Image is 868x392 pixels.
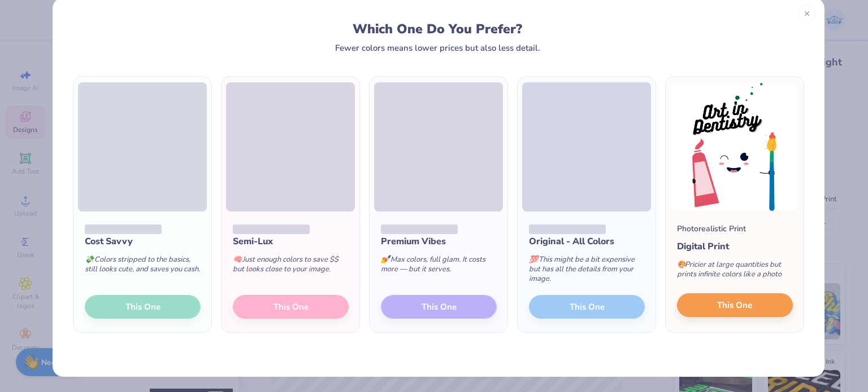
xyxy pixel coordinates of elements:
[677,240,793,253] div: Digital Print
[529,248,645,295] div: This might be a bit expensive but has all the details from your image.
[677,223,746,235] div: Photorealistic Print
[381,235,497,248] div: Premium Vibes
[717,299,752,312] span: This One
[233,235,349,248] div: Semi-Lux
[529,254,538,265] span: 💯
[677,293,793,317] button: This One
[85,248,201,285] div: Colors stripped to the basics, still looks cute, and saves you cash.
[670,82,799,212] img: Photorealistic preview
[335,43,540,52] div: Fewer colors means lower prices but also less detail.
[85,235,201,248] div: Cost Savvy
[677,259,686,270] span: 🎨
[677,253,793,290] div: Pricier at large quantities but prints infinite colors like a photo
[83,21,792,37] div: Which One Do You Prefer?
[85,254,94,265] span: 💸
[233,254,242,265] span: 🧠
[233,248,349,285] div: Just enough colors to save $$ but looks close to your image.
[381,248,497,285] div: Max colors, full glam. It costs more — but it serves.
[529,235,645,248] div: Original - All Colors
[381,254,390,265] span: 💅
